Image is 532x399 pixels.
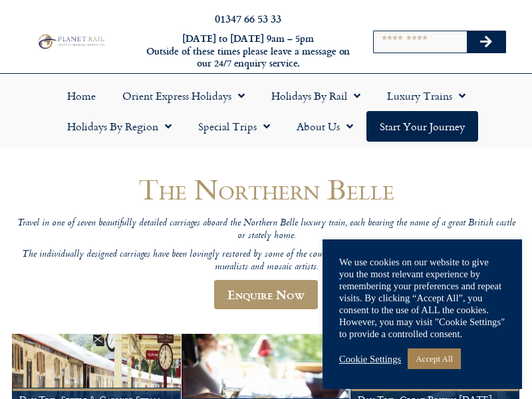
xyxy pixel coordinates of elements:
a: Holidays by Region [54,111,185,142]
div: We use cookies on our website to give you the most relevant experience by remembering your prefer... [339,256,505,340]
a: Enquire Now [214,280,318,309]
nav: Menu [7,80,525,142]
a: Start your Journey [366,111,478,142]
a: Orient Express Holidays [109,80,258,111]
a: About Us [283,111,366,142]
a: 01347 66 53 33 [215,11,281,26]
button: Search [467,31,505,53]
a: Cookie Settings [339,353,401,365]
p: The individually designed carriages have been lovingly restored by some of the country’s top craf... [12,249,520,273]
img: Planet Rail Train Holidays Logo [35,33,106,50]
a: Holidays by Rail [258,80,374,111]
a: Accept All [408,348,461,369]
a: Home [54,80,109,111]
a: Luxury Trains [374,80,479,111]
p: Travel in one of seven beautifully detailed carriages aboard the Northern Belle luxury train, eac... [12,217,520,242]
h6: [DATE] to [DATE] 9am – 5pm Outside of these times please leave a message on our 24/7 enquiry serv... [145,33,351,70]
h1: The Northern Belle [12,174,520,205]
a: Special Trips [185,111,283,142]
